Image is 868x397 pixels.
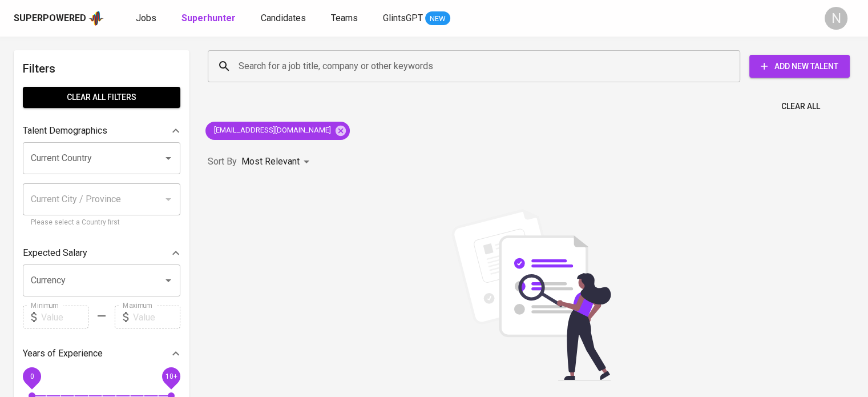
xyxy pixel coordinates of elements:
[331,11,360,26] a: Teams
[14,10,104,27] a: Superpoweredapp logo
[781,99,820,114] span: Clear All
[777,96,825,117] button: Clear All
[23,59,180,78] h6: Filters
[41,306,88,328] input: Value
[165,372,177,380] span: 10+
[331,13,358,23] span: Teams
[30,372,34,380] span: 0
[383,13,423,23] span: GlintsGPT
[758,59,841,74] span: Add New Talent
[261,13,306,23] span: Candidates
[160,272,176,288] button: Open
[23,124,107,138] p: Talent Demographics
[181,11,238,26] a: Superhunter
[160,150,176,166] button: Open
[181,13,236,23] b: Superhunter
[241,151,313,173] div: Most Relevant
[136,11,159,26] a: Jobs
[32,90,171,105] span: Clear All filters
[133,306,180,328] input: Value
[23,87,180,108] button: Clear All filters
[205,122,350,140] div: [EMAIL_ADDRESS][DOMAIN_NAME]
[205,125,338,136] span: [EMAIL_ADDRESS][DOMAIN_NAME]
[825,7,847,30] div: N
[261,11,308,26] a: Candidates
[208,155,237,169] p: Sort By
[88,10,104,27] img: app logo
[749,55,850,78] button: Add New Talent
[31,217,172,228] p: Please select a Country first
[241,155,300,169] p: Most Relevant
[425,13,450,25] span: NEW
[14,12,86,25] div: Superpowered
[23,246,87,260] p: Expected Salary
[23,242,180,264] div: Expected Salary
[23,119,180,142] div: Talent Demographics
[23,342,180,365] div: Years of Experience
[136,13,156,23] span: Jobs
[446,209,617,380] img: file_searching.svg
[23,347,103,360] p: Years of Experience
[383,11,450,26] a: GlintsGPT NEW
